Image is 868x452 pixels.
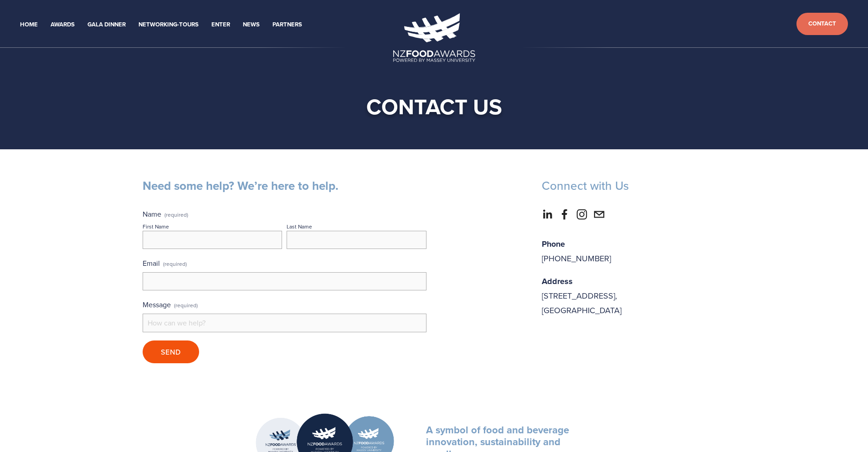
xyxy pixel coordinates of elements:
a: Enter [211,20,230,30]
a: Partners [272,20,302,30]
strong: Need some help? We’re here to help. [143,177,339,194]
strong: Phone [542,238,565,250]
strong: Address [542,275,573,287]
a: Abbie Harris [559,209,570,220]
p: [STREET_ADDRESS], [GEOGRAPHIC_DATA] [542,274,726,318]
a: Instagram [576,209,587,220]
span: Message [143,300,171,310]
p: [PHONE_NUMBER] [542,237,726,266]
a: Awards [51,20,75,30]
span: (required) [174,299,198,312]
h1: Contact US [157,93,711,120]
span: (required) [164,212,188,218]
h3: Connect with Us [542,178,726,193]
span: (required) [163,257,187,270]
span: Email [143,258,160,268]
button: SendSend [143,340,199,363]
a: LinkedIn [542,209,553,220]
span: Send [161,347,181,357]
div: First Name [143,223,169,230]
a: Home [20,20,38,30]
div: Last Name [287,223,312,230]
span: Name [143,209,161,219]
a: Contact [796,13,848,35]
input: How can we help? [143,314,426,332]
a: Networking-Tours [139,20,199,30]
a: News [243,20,260,30]
a: nzfoodawards@massey.ac.nz [594,209,605,220]
a: Gala Dinner [87,20,126,30]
